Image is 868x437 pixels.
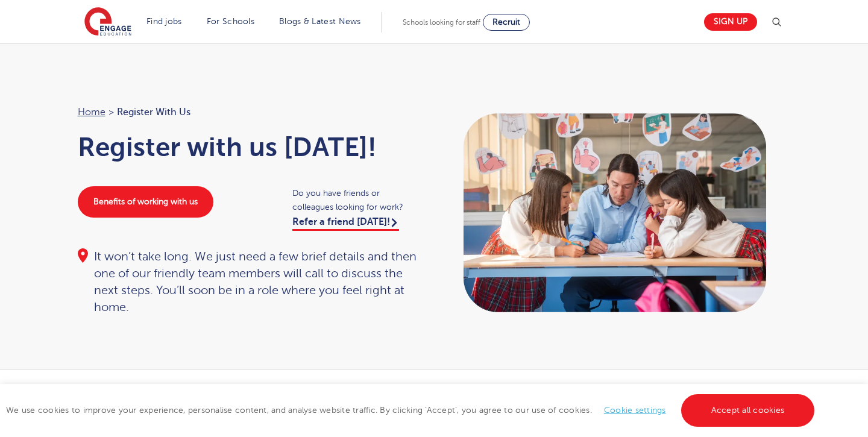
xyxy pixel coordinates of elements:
h1: Register with us [DATE]! [78,132,423,162]
a: Blogs & Latest News [279,17,361,26]
a: Benefits of working with us [78,186,213,218]
span: > [108,107,114,118]
a: Recruit [483,14,530,31]
span: Register with us [117,104,190,120]
img: Engage Education [84,7,131,37]
a: Refer a friend [DATE]! [292,216,399,231]
span: Do you have friends or colleagues looking for work? [292,186,422,214]
a: Accept all cookies [681,394,815,427]
a: For Schools [207,17,254,26]
span: Schools looking for staff [403,18,480,27]
span: Recruit [492,17,520,27]
nav: breadcrumb [78,104,423,120]
a: Home [78,107,105,118]
a: Cookie settings [604,406,666,415]
span: We use cookies to improve your experience, personalise content, and analyse website traffic. By c... [6,406,817,415]
div: It won’t take long. We just need a few brief details and then one of our friendly team members wi... [78,248,423,316]
a: Sign up [704,13,757,31]
a: Find jobs [146,17,182,26]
